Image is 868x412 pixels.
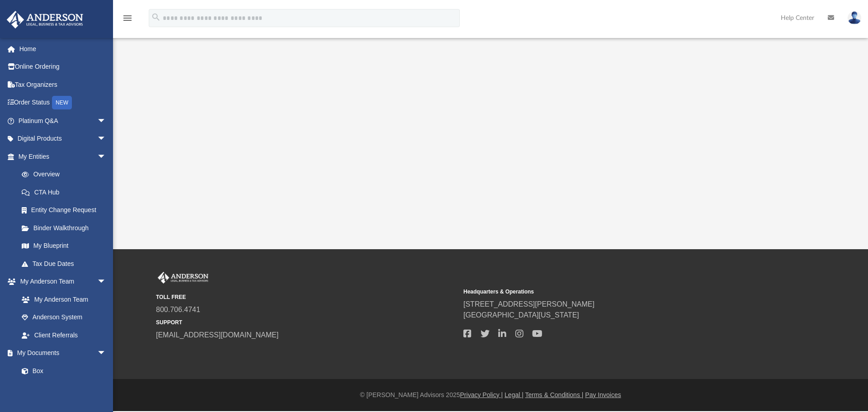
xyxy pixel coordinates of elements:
[505,391,524,398] a: Legal |
[122,13,133,24] i: menu
[6,112,120,130] a: Platinum Q&Aarrow_drop_down
[460,391,503,398] a: Privacy Policy |
[525,391,584,398] a: Terms & Conditions |
[4,11,86,28] img: Anderson Advisors Platinum Portal
[97,344,115,363] span: arrow_drop_down
[13,219,120,237] a: Binder Walkthrough
[156,272,210,284] img: Anderson Advisors Platinum Portal
[97,273,115,291] span: arrow_drop_down
[6,40,120,58] a: Home
[13,201,120,219] a: Entity Change Request
[6,273,115,291] a: My Anderson Teamarrow_drop_down
[13,237,115,255] a: My Blueprint
[97,112,115,130] span: arrow_drop_down
[6,130,120,148] a: Digital Productsarrow_drop_down
[97,147,115,166] span: arrow_drop_down
[463,288,764,296] small: Headquarters & Operations
[151,12,161,22] i: search
[113,390,868,400] div: © [PERSON_NAME] Advisors 2025
[6,147,120,166] a: My Entitiesarrow_drop_down
[13,290,111,308] a: My Anderson Team
[13,326,115,344] a: Client Referrals
[463,311,579,319] a: [GEOGRAPHIC_DATA][US_STATE]
[585,391,621,398] a: Pay Invoices
[6,94,120,112] a: Order StatusNEW
[122,17,133,24] a: menu
[13,308,115,327] a: Anderson System
[52,96,72,109] div: NEW
[463,300,594,308] a: [STREET_ADDRESS][PERSON_NAME]
[97,130,115,148] span: arrow_drop_down
[6,58,120,76] a: Online Ordering
[6,76,120,94] a: Tax Organizers
[6,344,115,362] a: My Documentsarrow_drop_down
[13,166,120,184] a: Overview
[13,255,120,273] a: Tax Due Dates
[156,318,457,327] small: SUPPORT
[156,293,457,301] small: TOLL FREE
[13,362,111,380] a: Box
[848,11,861,24] img: User Pic
[13,183,120,201] a: CTA Hub
[156,306,200,313] a: 800.706.4741
[156,331,278,339] a: [EMAIL_ADDRESS][DOMAIN_NAME]
[13,380,115,398] a: Meeting Minutes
